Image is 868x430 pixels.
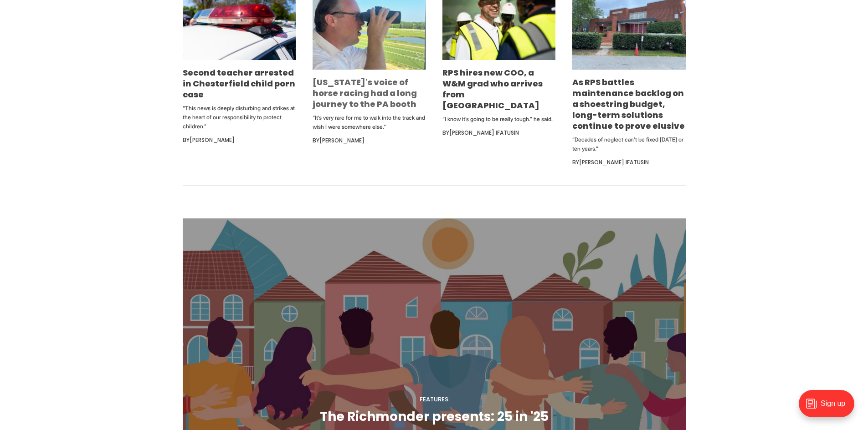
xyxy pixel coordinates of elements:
a: RPS hires new COO, a W&M grad who arrives from [GEOGRAPHIC_DATA] [442,67,543,111]
div: By [183,135,296,146]
iframe: portal-trigger [791,385,868,430]
a: [PERSON_NAME] Ifatusin [449,129,519,137]
a: [US_STATE]'s voice of horse racing had a long journey to the PA booth [313,76,417,110]
a: [PERSON_NAME] Ifatusin [579,158,649,166]
p: “I know it’s going to be really tough.” he said. [442,115,555,124]
div: By [313,135,426,146]
a: Second teacher arrested in Chesterfield child porn case [183,67,295,100]
p: "This news is deeply disturbing and strikes at the heart of our responsibility to protect children." [183,104,296,131]
a: Features [420,395,448,404]
p: “Decades of neglect can’t be fixed [DATE] or ten years.” [572,135,685,153]
a: As RPS battles maintenance backlog on a shoestring budget, long-term solutions continue to prove ... [572,76,685,132]
div: By [442,127,555,138]
a: The Richmonder presents: 25 in '25 [320,408,549,425]
a: [PERSON_NAME] [319,137,365,144]
div: By [572,157,685,168]
a: [PERSON_NAME] [190,136,235,144]
p: “It’s very rare for me to walk into the track and wish I were somewhere else.” [313,113,426,132]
